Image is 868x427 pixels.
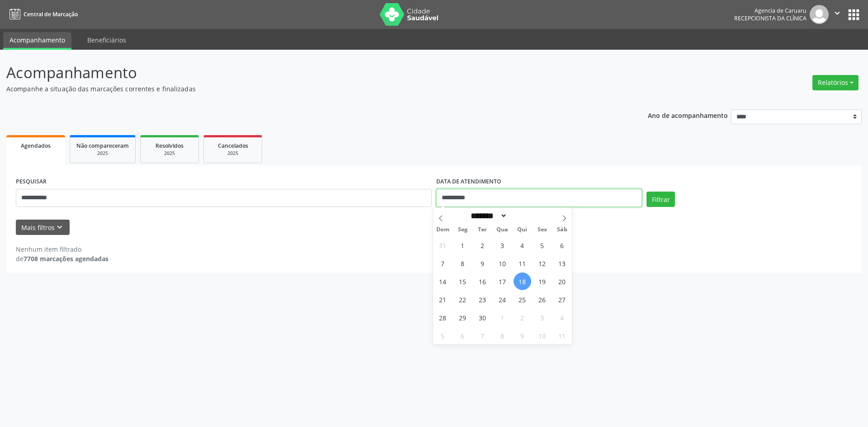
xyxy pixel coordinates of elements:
[734,14,807,22] span: Recepcionista da clínica
[16,175,47,189] label: PESQUISAR
[454,291,472,308] span: Setembro 22, 2025
[533,291,551,308] span: Setembro 26, 2025
[433,227,453,233] span: Dom
[55,222,65,232] i: keyboard_arrow_down
[76,150,129,157] div: 2025
[454,272,472,290] span: Setembro 15, 2025
[494,291,511,308] span: Setembro 24, 2025
[434,236,452,254] span: Agosto 31, 2025
[494,254,511,272] span: Setembro 10, 2025
[553,236,571,254] span: Setembro 6, 2025
[533,327,551,344] span: Outubro 10, 2025
[533,236,551,254] span: Setembro 5, 2025
[846,7,862,23] button: apps
[553,272,571,290] span: Setembro 20, 2025
[434,272,452,290] span: Setembro 14, 2025
[553,291,571,308] span: Setembro 27, 2025
[553,327,571,344] span: Outubro 11, 2025
[434,291,452,308] span: Setembro 21, 2025
[16,254,108,263] div: de
[646,192,675,207] button: Filtrar
[474,309,491,326] span: Setembro 30, 2025
[514,272,531,290] span: Setembro 18, 2025
[454,236,472,254] span: Setembro 1, 2025
[453,227,472,233] span: Seg
[81,32,132,48] a: Beneficiários
[434,309,452,326] span: Setembro 28, 2025
[474,327,491,344] span: Outubro 7, 2025
[474,254,491,272] span: Setembro 9, 2025
[812,75,859,90] button: Relatórios
[16,220,70,235] button: Mais filtroskeyboard_arrow_down
[553,254,571,272] span: Setembro 13, 2025
[532,227,552,233] span: Sex
[21,142,51,150] span: Agendados
[16,244,108,254] div: Nenhum item filtrado
[734,7,807,14] div: Agencia de Caruaru
[507,211,537,221] input: Year
[494,309,511,326] span: Outubro 1, 2025
[514,327,531,344] span: Outubro 9, 2025
[468,211,508,221] select: Month
[514,236,531,254] span: Setembro 4, 2025
[512,227,532,233] span: Qui
[514,291,531,308] span: Setembro 25, 2025
[6,7,78,22] a: Central de Marcação
[24,10,78,18] span: Central de Marcação
[6,84,605,94] p: Acompanhe a situação das marcações correntes e finalizadas
[648,109,728,121] p: Ano de acompanhamento
[454,254,472,272] span: Setembro 8, 2025
[553,309,571,326] span: Outubro 4, 2025
[436,175,501,189] label: DATA DE ATENDIMENTO
[514,254,531,272] span: Setembro 11, 2025
[832,8,842,18] i: 
[533,254,551,272] span: Setembro 12, 2025
[492,227,512,233] span: Qua
[434,327,452,344] span: Outubro 5, 2025
[210,150,255,157] div: 2025
[810,5,829,24] img: img
[474,291,491,308] span: Setembro 23, 2025
[552,227,572,233] span: Sáb
[514,309,531,326] span: Outubro 2, 2025
[76,142,129,150] span: Não compareceram
[472,227,492,233] span: Ter
[454,327,472,344] span: Outubro 6, 2025
[533,309,551,326] span: Outubro 3, 2025
[494,272,511,290] span: Setembro 17, 2025
[454,309,472,326] span: Setembro 29, 2025
[533,272,551,290] span: Setembro 19, 2025
[147,150,192,157] div: 2025
[218,142,248,150] span: Cancelados
[156,142,184,150] span: Resolvidos
[3,32,71,50] a: Acompanhamento
[829,5,846,24] button: 
[494,327,511,344] span: Outubro 8, 2025
[474,236,491,254] span: Setembro 2, 2025
[6,61,605,84] p: Acompanhamento
[494,236,511,254] span: Setembro 3, 2025
[24,254,108,263] strong: 7708 marcações agendadas
[434,254,452,272] span: Setembro 7, 2025
[474,272,491,290] span: Setembro 16, 2025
